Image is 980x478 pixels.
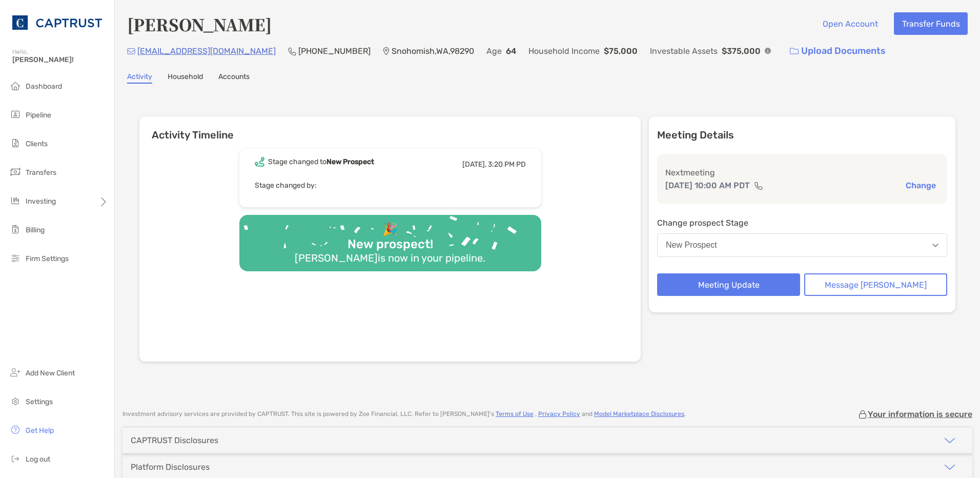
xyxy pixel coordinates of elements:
[343,237,437,252] div: New prospect!
[486,45,502,57] p: Age
[137,45,276,57] p: [EMAIL_ADDRESS][DOMAIN_NAME]
[255,157,264,167] img: Event icon
[9,166,22,178] img: transfers icon
[790,48,799,55] img: button icon
[9,137,22,149] img: clients icon
[26,140,48,148] span: Clients
[26,397,53,406] span: Settings
[657,129,947,142] p: Meeting Details
[665,166,939,179] p: Next meeting
[722,45,761,57] p: $375,000
[127,48,135,54] img: Email Icon
[594,410,684,417] a: Model Marketplace Disclosures
[383,47,390,55] img: Location Icon
[26,369,75,377] span: Add New Client
[9,424,22,436] img: get-help icon
[26,111,51,120] span: Pipeline
[488,160,526,169] span: 3:20 PM PD
[903,180,939,191] button: Change
[9,108,22,121] img: pipeline icon
[9,452,22,465] img: logout icon
[392,45,474,57] p: Snohomish , WA , 98290
[122,410,686,418] p: Investment advisory services are provided by CAPTRUST . This site is powered by Zoe Financial, LL...
[26,426,54,435] span: Get Help
[255,179,526,192] p: Stage changed by:
[26,226,45,234] span: Billing
[9,252,22,264] img: firm-settings icon
[657,273,800,296] button: Meeting Update
[9,194,22,207] img: investing icon
[462,160,486,169] span: [DATE],
[131,435,218,445] div: CAPTRUST Disclosures
[665,179,750,192] p: [DATE] 10:00 AM PDT
[944,434,956,447] img: icon arrow
[804,273,947,296] button: Message [PERSON_NAME]
[26,82,62,91] span: Dashboard
[657,216,947,229] p: Change prospect Stage
[604,45,638,57] p: $75,000
[666,241,717,250] div: New Prospect
[12,4,102,41] img: CAPTRUST Logo
[868,409,972,419] p: Your information is secure
[650,45,718,57] p: Investable Assets
[127,72,152,84] a: Activity
[378,222,402,237] div: 🎉
[131,462,210,472] div: Platform Disclosures
[9,395,22,407] img: settings icon
[26,455,50,464] span: Log out
[944,461,956,473] img: icon arrow
[288,47,296,55] img: Phone Icon
[538,410,580,417] a: Privacy Policy
[814,12,886,35] button: Open Account
[9,223,22,235] img: billing icon
[528,45,600,57] p: Household Income
[291,252,489,264] div: [PERSON_NAME] is now in your pipeline.
[168,72,203,84] a: Household
[754,182,763,190] img: communication type
[326,157,374,166] b: New Prospect
[657,233,947,257] button: New Prospect
[26,254,69,263] span: Firm Settings
[26,168,56,177] span: Transfers
[506,45,516,57] p: 64
[9,79,22,92] img: dashboard icon
[239,215,541,263] img: Confetti
[26,197,56,206] span: Investing
[9,366,22,379] img: add_new_client icon
[783,40,892,62] a: Upload Documents
[218,72,250,84] a: Accounts
[932,244,938,247] img: Open dropdown arrow
[298,45,371,57] p: [PHONE_NUMBER]
[139,116,641,141] h6: Activity Timeline
[12,55,108,64] span: [PERSON_NAME]!
[765,48,771,54] img: Info Icon
[268,157,374,166] div: Stage changed to
[496,410,534,417] a: Terms of Use
[127,12,272,36] h4: [PERSON_NAME]
[894,12,968,35] button: Transfer Funds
